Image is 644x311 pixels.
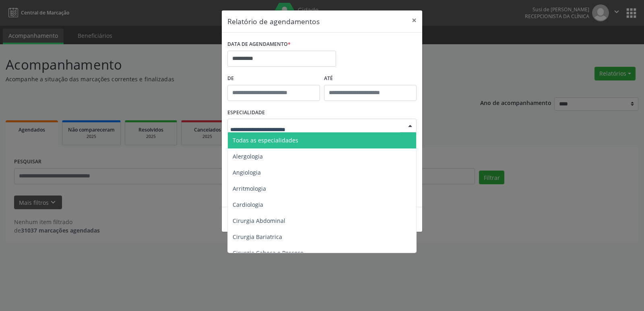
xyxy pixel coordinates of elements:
span: Angiologia [233,169,261,176]
span: Todas as especialidades [233,136,298,144]
span: Cardiologia [233,201,263,208]
span: Cirurgia Abdominal [233,217,285,224]
span: Arritmologia [233,185,266,192]
label: De [227,72,320,85]
span: Alergologia [233,152,263,160]
label: DATA DE AGENDAMENTO [227,38,291,51]
label: ATÉ [324,72,417,85]
span: Cirurgia Bariatrica [233,233,282,241]
label: ESPECIALIDADE [227,107,265,119]
button: Close [406,10,422,30]
h5: Relatório de agendamentos [227,16,320,27]
span: Cirurgia Cabeça e Pescoço [233,249,303,257]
